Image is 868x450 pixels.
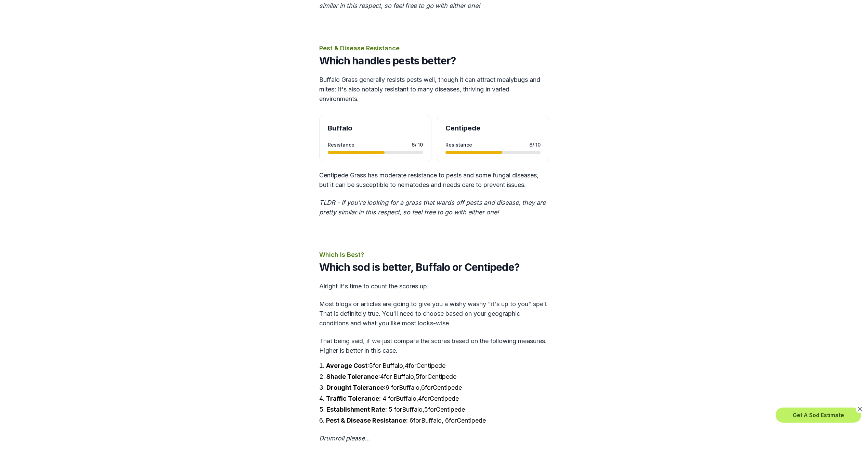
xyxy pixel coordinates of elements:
[326,362,367,369] strong: Average Cost
[319,282,549,291] p: Alright it's time to count the scores up.
[445,124,480,132] strong: Centipede
[412,141,423,148] span: 6 / 10
[319,383,549,392] li: : 9 for Buffalo , 6 for Centipede
[319,198,549,217] p: TLDR - if you're looking for a grass that wards off pests and disease, they are pretty similar in...
[319,361,549,371] li: : 5 for Buffalo , 4 for Centipede
[529,141,541,148] span: 6 / 10
[319,54,549,67] h2: Which handles pests better?
[319,171,549,190] p: Centipede Grass has moderate resistance to pests and some fungal diseases, but it can be suscepti...
[319,261,549,273] h2: Which sod is better, Buffalo or Centipede?
[328,141,354,148] span: Resistance
[319,250,549,260] p: Which Is Best?
[326,395,381,402] strong: Traffic Tolerance:
[319,75,549,104] p: Buffalo Grass generally resists pests well, though it can attract mealybugs and mites; it's also ...
[319,336,549,355] p: That being said, if we just compare the scores based on the following measures. Higher is better ...
[328,124,352,132] strong: Buffalo
[776,408,861,423] button: Get A Sod Estimate
[326,373,378,380] strong: Shade Tolerance
[319,372,549,382] li: : 4 for Buffalo , 5 for Centipede
[319,43,549,53] p: Pest & Disease Resistance
[319,394,549,403] li: 4 for Buffalo , 4 for Centipede
[445,141,472,148] span: Resistance
[326,384,384,391] strong: Drought Tolerance
[319,299,549,328] p: Most blogs or articles are going to give you a wishy washy "it's up to you" speil. That is defini...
